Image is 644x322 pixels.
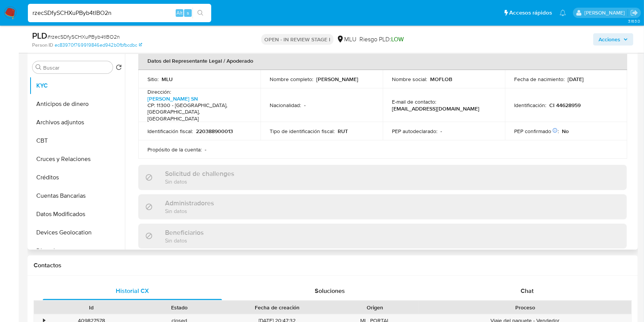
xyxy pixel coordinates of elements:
[116,64,122,73] button: Volver al orden por defecto
[32,29,47,42] b: PLD
[165,178,234,185] p: Sin datos
[47,33,120,41] span: # rzecSDfySCHXuPByb4tlBO2n
[29,150,125,168] button: Cruces y Relaciones
[36,64,42,70] button: Buscar
[392,105,479,112] p: [EMAIL_ADDRESS][DOMAIN_NAME]
[28,8,211,18] input: Buscar usuario o caso...
[196,128,233,135] p: 220388900013
[138,52,627,70] th: Datos del Representante Legal / Apoderado
[29,223,125,242] button: Devices Geolocation
[147,146,202,153] p: Propósito de la cuenta :
[514,128,559,135] p: PEP confirmado :
[29,205,125,223] button: Datos Modificados
[270,128,335,135] p: Tipo de identificación fiscal :
[193,8,208,18] button: search-icon
[29,95,125,113] button: Anticipos de dinero
[304,102,306,109] p: -
[29,242,125,260] button: Direcciones
[165,228,204,237] h3: Beneficiarios
[116,286,149,295] span: Historial CX
[430,76,452,83] p: MOFLOB
[315,286,345,295] span: Soluciones
[147,88,171,95] p: Dirección :
[593,33,633,46] button: Acciones
[29,76,125,95] button: KYC
[165,199,214,207] h3: Administradores
[34,262,632,269] h1: Contactos
[29,168,125,187] button: Créditos
[29,113,125,132] button: Archivos adjuntos
[270,76,313,83] p: Nombre completo :
[229,304,325,311] div: Fecha de creación
[359,35,404,44] span: Riesgo PLD:
[29,132,125,150] button: CBT
[560,10,566,16] a: Notificaciones
[628,18,640,24] span: 3.163.0
[270,102,301,109] p: Nacionalidad :
[549,102,581,109] p: CI 44628959
[205,146,206,153] p: -
[147,95,198,102] a: [PERSON_NAME] SN
[29,187,125,205] button: Cuentas Bancarias
[514,76,565,83] p: Fecha de nacimiento :
[521,286,534,295] span: Chat
[599,33,620,46] span: Acciones
[147,76,159,83] p: Sitio :
[53,304,130,311] div: Id
[138,194,627,219] div: AdministradoresSin datos
[176,9,183,16] span: Alt
[141,304,218,311] div: Estado
[165,169,234,178] h3: Solicitud de challenges
[440,128,442,135] p: -
[55,42,142,49] a: ec83970f769919846ed942b0fbfbcdbc
[316,76,358,83] p: [PERSON_NAME]
[165,237,204,244] p: Sin datos
[187,9,189,16] span: s
[630,9,638,17] a: Salir
[336,304,414,311] div: Origen
[424,304,626,311] div: Proceso
[147,102,248,122] h4: CP: 11300 - [GEOGRAPHIC_DATA], [GEOGRAPHIC_DATA], [GEOGRAPHIC_DATA]
[392,76,427,83] p: Nombre social :
[392,98,436,105] p: E-mail de contacto :
[562,128,569,135] p: No
[147,128,193,135] p: Identificación fiscal :
[165,207,214,215] p: Sin datos
[392,128,437,135] p: PEP autodeclarado :
[584,9,628,16] p: ximena.felix@mercadolibre.com
[43,64,110,71] input: Buscar
[337,35,356,44] div: MLU
[391,35,404,44] span: LOW
[338,128,348,135] p: RUT
[568,76,584,83] p: [DATE]
[138,224,627,249] div: BeneficiariosSin datos
[261,34,333,45] p: OPEN - IN REVIEW STAGE I
[514,102,546,109] p: Identificación :
[162,76,173,83] p: MLU
[509,9,552,17] span: Accesos rápidos
[32,42,53,49] b: Person ID
[138,165,627,190] div: Solicitud de challengesSin datos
